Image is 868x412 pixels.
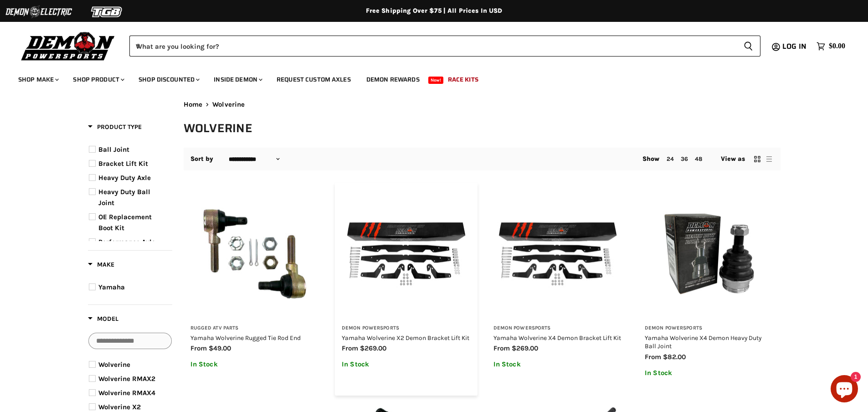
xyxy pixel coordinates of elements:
img: TGB Logo 2 [73,3,141,21]
a: Race Kits [441,70,485,89]
a: 36 [681,155,688,162]
h1: Wolverine [184,121,781,136]
p: In Stock [493,360,622,368]
a: $0.00 [812,40,850,53]
a: Home [184,101,203,108]
span: Ball Joint [98,145,129,154]
img: Yamaha Wolverine X4 Demon Heavy Duty Ball Joint [645,190,774,319]
span: Heavy Duty Ball Joint [98,188,150,207]
span: $49.00 [209,344,231,352]
label: Sort by [190,155,214,163]
span: Model [88,315,118,323]
button: Search [736,36,760,57]
inbox-online-store-chat: Shopify online store chat [828,375,861,405]
span: Wolverine RMAX4 [98,389,155,397]
button: Filter by Make [88,260,114,272]
button: Filter by Product Type [88,123,142,134]
span: from [342,344,358,352]
img: Demon Electric Logo 2 [5,3,73,21]
span: Log in [782,41,806,52]
a: Yamaha Wolverine X2 Demon Bracket Lift Kit [342,334,469,341]
a: Shop Make [11,70,64,89]
span: Bracket Lift Kit [98,160,148,168]
p: In Stock [342,360,471,368]
img: Yamaha Wolverine Rugged Tie Rod End [190,190,319,319]
input: Search Options [88,333,172,349]
h3: Demon Powersports [645,325,774,332]
button: list view [765,154,774,164]
span: Make [88,261,114,268]
a: Shop Product [66,70,130,89]
span: from [493,344,510,352]
a: Yamaha Wolverine X4 Demon Heavy Duty Ball Joint [645,334,761,350]
span: Heavy Duty Axle [98,174,151,182]
span: Wolverine [212,101,245,108]
nav: Collection utilities [184,148,781,170]
span: $82.00 [663,353,686,361]
a: Log in [778,42,812,51]
button: Filter by Model [88,314,118,326]
button: grid view [753,154,762,164]
p: In Stock [645,369,774,377]
span: Wolverine RMAX2 [98,375,155,383]
a: Yamaha Wolverine Rugged Tie Rod End [190,334,301,341]
img: Demon Powersports [18,30,118,62]
img: Yamaha Wolverine X2 Demon Bracket Lift Kit [342,190,471,319]
form: Product [129,36,760,57]
span: View as [721,155,745,163]
div: Free Shipping Over $75 | All Prices In USD [70,7,799,15]
span: OE Replacement Boot Kit [98,213,152,232]
h3: Rugged ATV Parts [190,325,319,332]
span: New! [428,77,444,84]
ul: Main menu [11,67,843,89]
span: Show [642,155,660,163]
h3: Demon Powersports [342,325,471,332]
p: In Stock [190,360,319,368]
a: Shop Discounted [132,70,205,89]
span: $269.00 [512,344,538,352]
a: Inside Demon [207,70,268,89]
h3: Demon Powersports [493,325,622,332]
img: Yamaha Wolverine X4 Demon Bracket Lift Kit [493,190,622,319]
nav: Breadcrumbs [184,101,781,108]
span: Wolverine X2 [98,403,141,411]
span: $0.00 [829,42,845,51]
span: Wolverine [98,360,130,369]
span: Product Type [88,123,142,131]
span: from [645,353,661,361]
span: Performance Axle [98,238,155,246]
span: from [190,344,207,352]
a: Request Custom Axles [270,70,358,89]
span: $269.00 [360,344,386,352]
a: 48 [695,155,702,162]
a: Demon Rewards [360,70,426,89]
a: Yamaha Wolverine X4 Demon Bracket Lift Kit [493,334,621,341]
span: Yamaha [98,283,125,291]
input: When autocomplete results are available use up and down arrows to review and enter to select [129,36,736,57]
a: 24 [667,155,674,162]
